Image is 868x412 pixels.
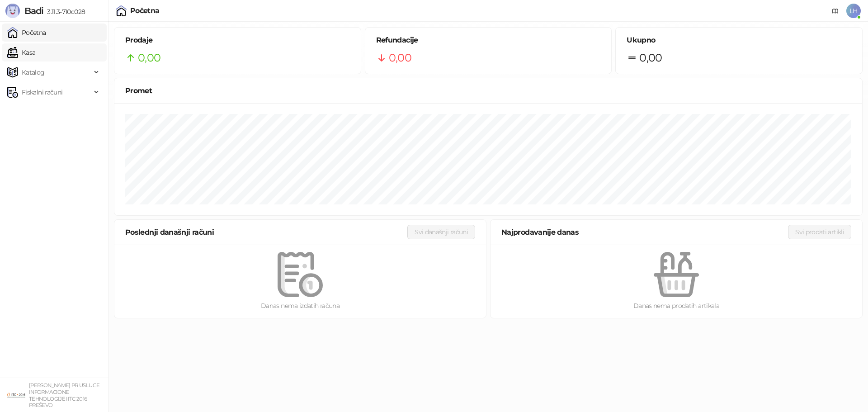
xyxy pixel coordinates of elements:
span: 0,00 [639,49,662,66]
div: Promet [125,85,851,96]
h5: Ukupno [627,35,851,46]
span: LH [846,4,861,18]
small: [PERSON_NAME] PR USLUGE INFORMACIONE TEHNOLOGIJE IITC 2016 PREŠEVO [29,382,99,408]
a: Dokumentacija [828,4,843,18]
div: Danas nema prodatih artikala [505,301,848,311]
span: Katalog [22,63,45,81]
span: 0,00 [389,49,411,66]
span: Badi [24,5,43,16]
img: 64x64-companyLogo-8dbdf5cb-1ff6-46f6-869c-06e5dc13d728.png [7,386,25,404]
a: Početna [7,24,46,42]
span: Fiskalni računi [22,83,62,101]
img: Logo [5,4,20,18]
span: 3.11.3-710c028 [43,8,85,16]
h5: Prodaje [125,35,350,46]
div: Poslednji današnji računi [125,227,407,238]
button: Svi današnji računi [407,225,475,239]
div: Danas nema izdatih računa [129,301,472,311]
h5: Refundacije [376,35,601,46]
div: Najprodavanije danas [501,227,788,238]
a: Kasa [7,43,35,62]
button: Svi prodati artikli [788,225,851,239]
div: Početna [130,7,160,14]
span: 0,00 [138,49,160,66]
